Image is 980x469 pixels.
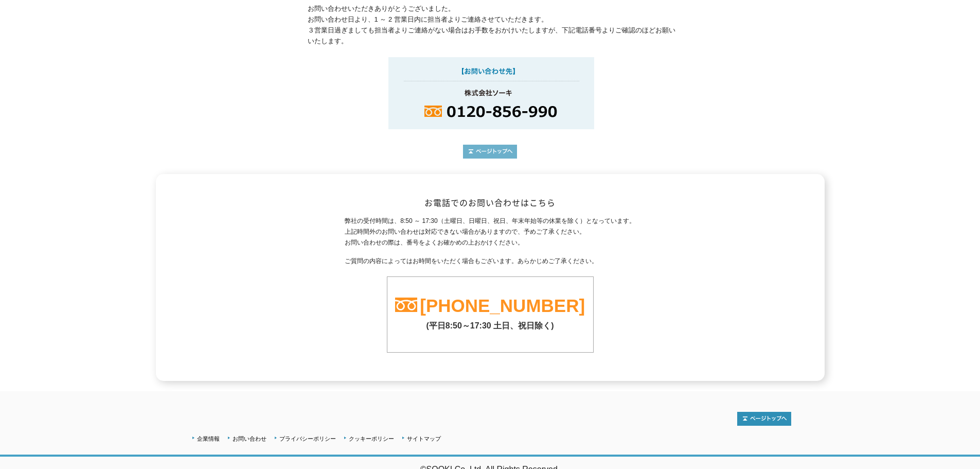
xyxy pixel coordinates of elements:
img: ページトップへ [463,145,517,159]
p: ご質問の内容によってはお時間をいただく場合もございます。あらかじめご了承ください。 [345,256,635,267]
a: プライバシーポリシー [279,436,336,442]
h2: お電話でのお問い合わせはこちら [189,197,791,208]
p: (平日8:50～17:30 土日、祝日除く) [387,316,593,332]
a: サイトマップ [407,436,441,442]
p: 弊社の受付時間は、8:50 ～ 17:30（土曜日、日曜日、祝日、年末年始等の休業を除く）となっています。 上記時間外のお問い合わせは対応できない場合がありますので、予めご了承ください。 お問い... [345,216,635,248]
a: 企業情報 [197,436,220,442]
img: お問い合わせ [388,57,594,129]
a: [PHONE_NUMBER] [420,296,585,316]
a: お問い合わせ [233,436,266,442]
p: お問い合わせいただきありがとうございました。 お問い合わせ日より、1 ～ 2 営業日内に担当者よりご連絡させていただきます。 ３営業日過ぎましても担当者よりご連絡がない場合はお手数をおかけいたし... [308,4,675,46]
a: クッキーポリシー [349,436,394,442]
img: トップページへ [737,412,791,426]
